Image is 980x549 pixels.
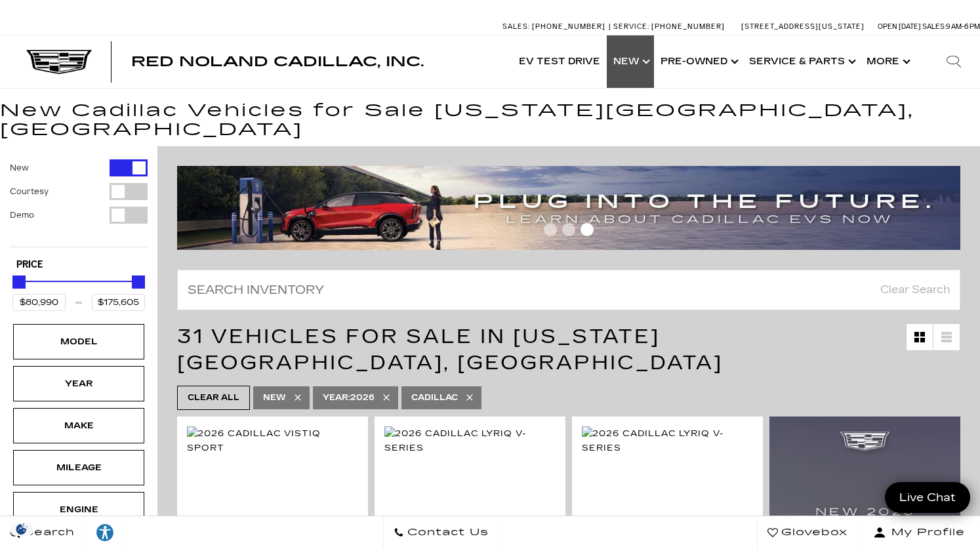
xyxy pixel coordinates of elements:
a: Service: [PHONE_NUMBER] [609,23,728,30]
span: [PHONE_NUMBER] [532,22,605,31]
span: [PHONE_NUMBER] [651,22,725,31]
span: Go to slide 3 [581,223,594,236]
section: Click to Open Cookie Consent Modal [7,522,37,536]
button: More [860,35,914,88]
a: Service & Parts [743,35,860,88]
span: Live Chat [893,490,962,505]
span: 2026 [323,390,375,406]
a: Sales: [PHONE_NUMBER] [502,23,609,30]
span: Red Noland Cadillac, Inc. [131,54,424,70]
span: Service: [613,22,649,31]
div: Search [928,35,980,88]
a: Red Noland Cadillac, Inc. [131,55,424,68]
input: Minimum [12,294,66,311]
img: ev-blog-post-banners4 [177,166,960,250]
span: Search [20,523,75,542]
a: Glovebox [757,516,858,549]
input: Maximum [92,294,145,311]
img: Opt-Out Icon [7,522,37,536]
span: Sales: [502,22,530,31]
a: New [607,35,654,88]
img: Cadillac Dark Logo with Cadillac White Text [26,50,92,75]
h5: Price [16,259,141,271]
div: Engine [46,502,112,517]
span: Sales: [922,22,946,31]
div: Year [46,376,112,391]
img: 2026 Cadillac LYRIQ V-Series [582,426,753,455]
label: New [10,161,29,174]
div: MileageMileage [13,450,144,485]
a: Pre-Owned [654,35,743,88]
a: Live Chat [885,482,970,513]
div: Mileage [46,460,112,475]
a: [STREET_ADDRESS][US_STATE] [741,22,865,31]
div: Model [46,335,112,349]
label: Courtesy [10,185,49,198]
img: 2026 Cadillac LYRIQ V-Series [384,426,556,455]
div: Filter by Vehicle Type [10,159,148,247]
span: Go to slide 1 [544,223,557,236]
button: Open user profile menu [858,516,980,549]
span: My Profile [886,523,965,542]
a: Grid View [907,324,933,350]
div: MakeMake [13,408,144,443]
span: 31 Vehicles for Sale in [US_STATE][GEOGRAPHIC_DATA], [GEOGRAPHIC_DATA] [177,325,723,375]
a: Contact Us [383,516,499,549]
div: Maximum Price [132,275,145,289]
a: EV Test Drive [512,35,607,88]
div: Minimum Price [12,275,26,289]
div: EngineEngine [13,492,144,527]
div: Price [12,271,145,311]
div: ModelModel [13,324,144,359]
input: Search Inventory [177,270,960,310]
span: Cadillac [411,390,458,406]
div: Make [46,418,112,433]
span: New [263,390,286,406]
div: YearYear [13,366,144,401]
span: 9 AM-6 PM [946,22,980,31]
span: Contact Us [404,523,489,542]
label: Demo [10,209,34,222]
span: Clear All [188,390,239,406]
a: Explore your accessibility options [85,516,125,549]
span: Go to slide 2 [562,223,575,236]
div: Explore your accessibility options [85,523,125,542]
span: Year : [323,393,350,402]
img: 2026 Cadillac VISTIQ Sport [187,426,358,455]
span: Glovebox [778,523,847,542]
span: Open [DATE] [878,22,921,31]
